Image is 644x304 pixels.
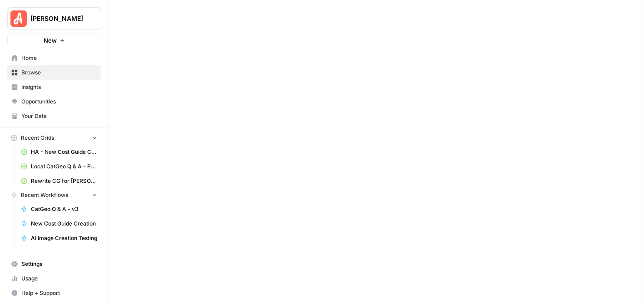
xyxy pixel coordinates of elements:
[44,36,57,45] span: New
[7,286,101,300] button: Help + Support
[21,289,97,297] span: Help + Support
[7,188,101,202] button: Recent Workflows
[17,216,101,231] a: New Cost Guide Creation
[7,109,101,123] a: Your Data
[7,94,101,109] a: Opportunities
[17,231,101,245] a: AI Image Creation Testing
[31,148,97,156] span: HA - New Cost Guide Creation Grid
[21,134,54,142] span: Recent Grids
[7,271,101,286] a: Usage
[7,257,101,271] a: Settings
[7,80,101,94] a: Insights
[21,275,97,283] span: Usage
[21,260,97,268] span: Settings
[7,7,101,30] button: Workspace: Angi
[21,112,97,120] span: Your Data
[31,234,97,242] span: AI Image Creation Testing
[17,159,101,174] a: Local CatGeo Q & A - Pass/Fail v2 Grid
[21,69,97,77] span: Browse
[21,83,97,91] span: Insights
[21,98,97,106] span: Opportunities
[17,145,101,159] a: HA - New Cost Guide Creation Grid
[31,220,97,228] span: New Cost Guide Creation
[17,174,101,188] a: Rewrite CG for [PERSON_NAME] - Grading version Grid
[7,65,101,80] a: Browse
[31,205,97,213] span: CatGeo Q & A - v3
[31,177,97,185] span: Rewrite CG for [PERSON_NAME] - Grading version Grid
[7,51,101,65] a: Home
[7,131,101,145] button: Recent Grids
[17,202,101,216] a: CatGeo Q & A - v3
[30,14,85,23] span: [PERSON_NAME]
[10,10,27,27] img: Angi Logo
[21,191,68,199] span: Recent Workflows
[31,162,97,171] span: Local CatGeo Q & A - Pass/Fail v2 Grid
[21,54,97,62] span: Home
[7,34,101,47] button: New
